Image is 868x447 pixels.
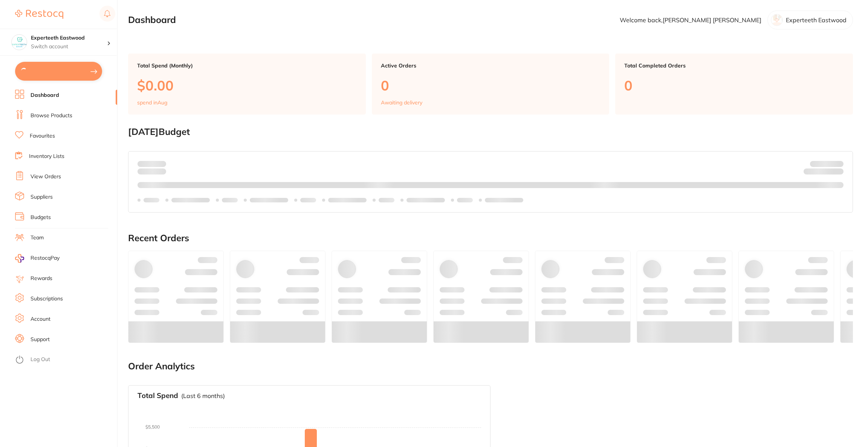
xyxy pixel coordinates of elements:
[381,63,601,69] p: Active Orders
[153,160,166,167] strong: $0.00
[128,361,853,372] h2: Order Analytics
[31,234,44,242] a: Team
[830,170,844,176] strong: $0.00
[31,214,51,221] a: Budgets
[624,78,844,93] p: 0
[624,63,844,69] p: Total Completed Orders
[615,54,853,115] a: Total Completed Orders0
[15,10,63,19] img: Restocq Logo
[31,173,61,181] a: View Orders
[137,78,357,93] p: $0.00
[171,197,210,203] p: Labels extended
[457,197,473,203] p: Labels
[372,54,610,115] a: Active Orders0Awaiting delivery
[15,254,60,263] a: RestocqPay
[30,132,55,140] a: Favourites
[485,197,523,203] p: Labels extended
[804,167,844,176] p: Remaining:
[138,167,166,176] p: month
[138,392,178,400] h3: Total Spend
[144,197,159,203] p: Labels
[31,34,107,42] h4: Experteeth Eastwood
[31,254,60,262] span: RestocqPay
[31,193,53,201] a: Suppliers
[137,63,357,69] p: Total Spend (Monthly)
[15,354,115,366] button: Log Out
[810,161,844,167] p: Budget:
[222,197,238,203] p: Labels
[128,15,176,25] h2: Dashboard
[31,336,50,343] a: Support
[31,43,107,51] p: Switch account
[15,254,24,263] img: RestocqPay
[328,197,367,203] p: Labels extended
[31,315,50,323] a: Account
[31,112,72,119] a: Browse Products
[15,6,63,23] a: Restocq Logo
[406,197,445,203] p: Labels extended
[379,197,394,203] p: Labels
[29,153,64,160] a: Inventory Lists
[300,197,316,203] p: Labels
[128,54,366,115] a: Total Spend (Monthly)$0.00spend inAug
[12,35,27,50] img: Experteeth Eastwood
[829,160,844,167] strong: $NaN
[381,100,422,106] p: Awaiting delivery
[31,92,59,99] a: Dashboard
[128,233,853,243] h2: Recent Orders
[620,17,761,23] p: Welcome back, [PERSON_NAME] [PERSON_NAME]
[381,78,601,93] p: 0
[137,100,167,106] p: spend in Aug
[138,161,166,167] p: Spent:
[250,197,288,203] p: Labels extended
[181,392,225,399] p: (Last 6 months)
[31,356,50,363] a: Log Out
[31,295,63,303] a: Subscriptions
[128,127,853,137] h2: [DATE] Budget
[31,275,52,282] a: Rewards
[786,17,847,23] p: Experteeth Eastwood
